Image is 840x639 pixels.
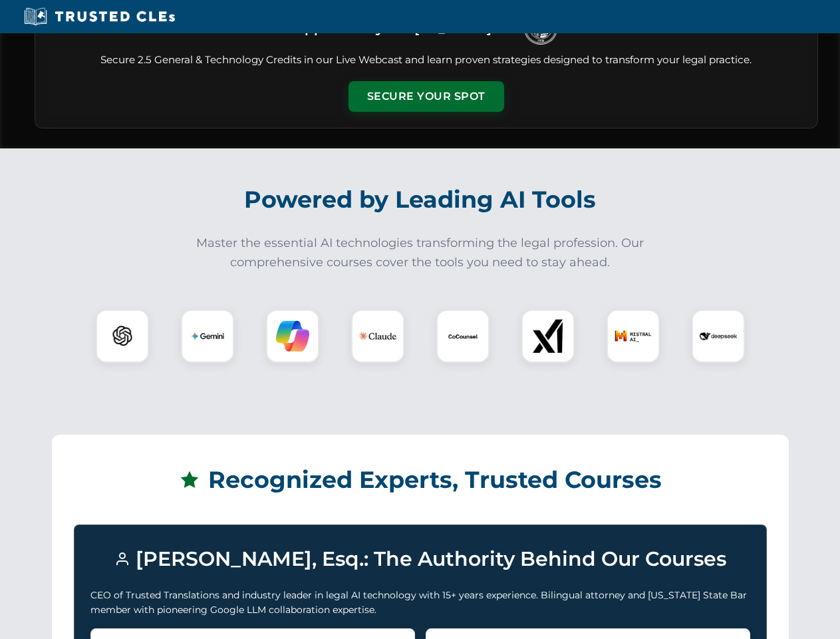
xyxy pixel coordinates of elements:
[436,310,490,363] div: CoCounsel
[607,310,660,363] div: Mistral AI
[188,234,653,272] p: Master the essential AI technologies transforming the legal profession. Our comprehensive courses...
[103,317,142,355] img: ChatGPT Logo
[531,319,565,353] img: xAI Logo
[51,53,801,68] p: Secure 2.5 General & Technology Credits in our Live Webcast and learn proven strategies designed ...
[90,588,750,618] p: CEO of Trusted Translations and industry leader in legal AI technology with 15+ years experience....
[700,318,737,355] img: DeepSeek Logo
[266,310,319,363] div: Copilot
[349,81,504,112] button: Secure Your Spot
[359,318,396,355] img: Claude Logo
[90,541,750,577] h3: [PERSON_NAME], Esq.: The Authority Behind Our Courses
[74,457,767,503] h2: Recognized Experts, Trusted Courses
[521,310,575,363] div: xAI
[351,310,404,363] div: Claude
[615,318,652,355] img: Mistral AI Logo
[20,7,179,27] img: Trusted CLEs
[276,319,309,353] img: Copilot Logo
[446,319,480,353] img: CoCounsel Logo
[181,310,234,363] div: Gemini
[191,319,224,353] img: Gemini Logo
[96,310,149,363] div: ChatGPT
[692,310,745,363] div: DeepSeek
[52,176,789,223] h2: Powered by Leading AI Tools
